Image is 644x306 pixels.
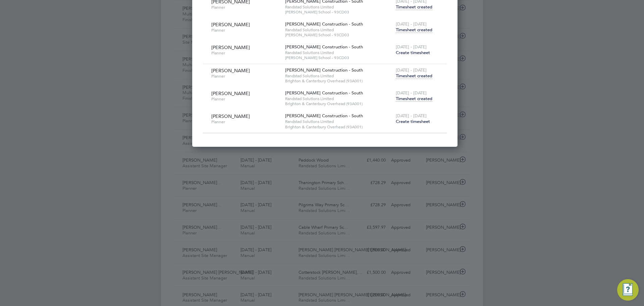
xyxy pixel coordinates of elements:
span: [PERSON_NAME] [211,21,250,28]
span: Randstad Solutions Limited [285,96,392,101]
span: Planner [211,28,280,33]
span: [PERSON_NAME] [211,113,250,119]
span: [DATE] - [DATE] [396,113,427,119]
span: Randstad Solutions Limited [285,27,392,33]
span: Brighton & Canterbury Overhead (93A001) [285,101,392,106]
span: Randstad Solutions Limited [285,4,392,10]
span: [PERSON_NAME] Construction - South [285,44,363,50]
span: Timesheet created [396,96,432,102]
button: Engage Resource Center [617,279,639,301]
span: [DATE] - [DATE] [396,90,427,96]
span: [PERSON_NAME] School - 93CD03 [285,9,392,15]
span: [PERSON_NAME] [211,68,250,74]
span: Create timesheet [396,50,430,55]
span: [PERSON_NAME] [211,90,250,96]
span: [PERSON_NAME] School - 93CD03 [285,32,392,38]
span: Create timesheet [396,119,430,124]
span: Planner [211,96,280,102]
span: [PERSON_NAME] Construction - South [285,21,363,27]
span: [PERSON_NAME] Construction - South [285,67,363,73]
span: Timesheet created [396,73,432,79]
span: [DATE] - [DATE] [396,44,427,50]
span: [PERSON_NAME] School - 93CD03 [285,55,392,60]
span: Planner [211,119,280,125]
span: Planner [211,50,280,56]
span: [DATE] - [DATE] [396,67,427,73]
span: [PERSON_NAME] [211,44,250,50]
span: Brighton & Canterbury Overhead (93A001) [285,124,392,130]
span: [DATE] - [DATE] [396,21,427,27]
span: [PERSON_NAME] Construction - South [285,90,363,96]
span: Planner [211,74,280,79]
span: Planner [211,5,280,10]
span: Timesheet created [396,4,432,10]
span: Randstad Solutions Limited [285,73,392,79]
span: [PERSON_NAME] Construction - South [285,113,363,119]
span: Randstad Solutions Limited [285,119,392,124]
span: Brighton & Canterbury Overhead (93A001) [285,78,392,84]
span: Timesheet created [396,27,432,33]
span: Randstad Solutions Limited [285,50,392,55]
